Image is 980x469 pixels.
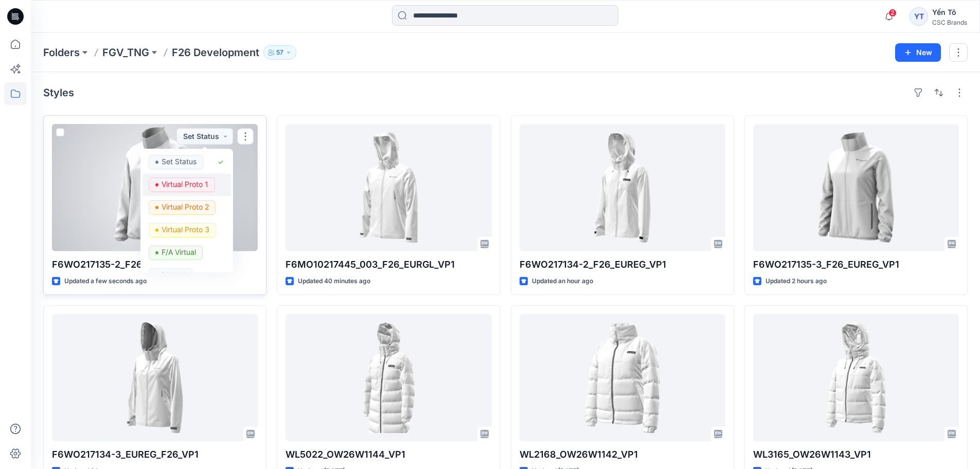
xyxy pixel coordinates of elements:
a: F6WO217135-3_F26_EUREG_VP1 [753,124,959,251]
a: FGV_TNG [102,45,149,60]
p: F26 Development [172,45,259,60]
span: 2 [888,9,897,17]
div: YT [910,7,928,26]
p: Virtual Proto 3 [162,223,209,236]
a: WL2168_OW26W1142_VP1 [520,314,725,441]
button: 57 [263,45,296,60]
p: Updated 2 hours ago [765,276,827,287]
h4: Styles [43,86,74,99]
a: F6WO217134-3_EUREG_F26_VP1 [52,314,258,441]
p: Updated an hour ago [532,276,593,287]
p: F6WO217134-2_F26_EUREG_VP1 [520,257,725,272]
p: F6WO217134-3_EUREG_F26_VP1 [52,447,258,462]
a: Folders [43,45,80,60]
p: Updated a few seconds ago [64,276,147,287]
p: Virtual Proto 1 [162,178,208,191]
p: WL3165_OW26W1143_VP1 [753,447,959,462]
button: New [895,43,941,62]
p: 57 [276,47,283,58]
p: WL5022_OW26W1144_VP1 [286,447,491,462]
a: F6WO217134-2_F26_EUREG_VP1 [520,124,725,251]
p: F6WO217135-3_F26_EUREG_VP1 [753,257,959,272]
p: Virtual Proto 2 [162,200,209,214]
div: Yến Tô [932,6,967,19]
p: Set Status [162,155,197,168]
p: F6MO10217445_003_F26_EURGL_VP1 [286,257,491,272]
a: WL3165_OW26W1143_VP1 [753,314,959,441]
p: F/A Virtual [162,246,196,259]
a: F6MO10217445_003_F26_EURGL_VP1 [286,124,491,251]
p: BLOCK [162,268,186,282]
div: CSC Brands [932,19,967,26]
a: WL5022_OW26W1144_VP1 [286,314,491,441]
p: Updated 40 minutes ago [298,276,370,287]
p: WL2168_OW26W1142_VP1 [520,447,725,462]
a: F6WO217135-2_F26_PAREG_VP1 [52,124,258,251]
p: F6WO217135-2_F26_PAREG_VP1 [52,257,258,272]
